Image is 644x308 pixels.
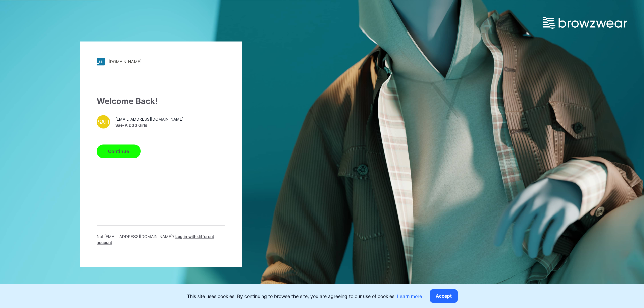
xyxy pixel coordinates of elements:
[187,293,422,300] p: This site uses cookies. By continuing to browse the site, you are agreeing to our use of cookies.
[397,293,422,299] a: Learn more
[97,57,105,65] img: stylezone-logo.562084cfcfab977791bfbf7441f1a819.svg
[97,233,225,245] p: Not [EMAIL_ADDRESS][DOMAIN_NAME] ?
[115,122,183,128] span: Sae-A D33 Girls
[430,289,458,303] button: Accept
[97,95,225,107] div: Welcome Back!
[115,116,183,122] span: [EMAIL_ADDRESS][DOMAIN_NAME]
[97,144,141,158] button: Continue
[543,17,627,29] img: browzwear-logo.e42bd6dac1945053ebaf764b6aa21510.svg
[97,115,110,128] div: SAD
[109,59,141,64] div: [DOMAIN_NAME]
[97,57,225,65] a: [DOMAIN_NAME]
